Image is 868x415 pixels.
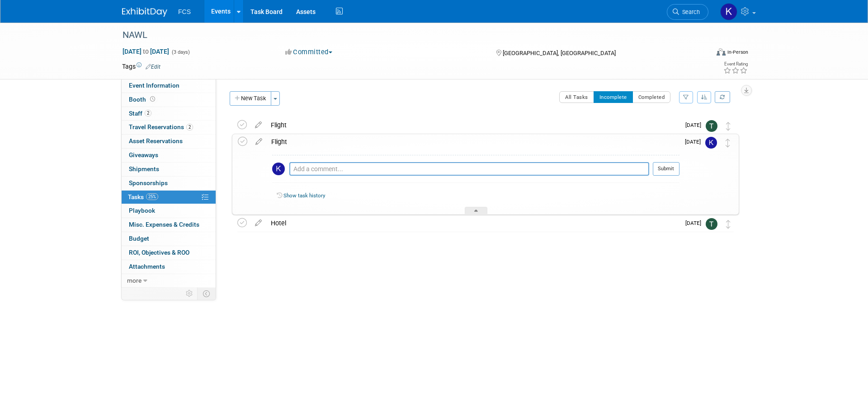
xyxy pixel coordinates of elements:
[251,138,267,146] a: edit
[122,191,216,204] a: Tasks25%
[723,62,748,66] div: Event Rating
[129,207,155,214] span: Playbook
[129,123,193,131] span: Travel Reservations
[685,122,706,128] span: [DATE]
[720,3,737,20] img: Kevin barnes
[717,48,726,56] img: Format-Inperson.png
[198,288,216,299] td: Toggle Event Tabs
[186,124,193,131] span: 2
[122,79,216,93] a: Event Information
[632,91,671,103] button: Completed
[122,246,216,260] a: ROI, Objectives & ROO
[129,165,159,173] span: Shipments
[129,263,165,270] span: Attachments
[129,82,179,89] span: Event Information
[266,117,680,133] div: Flight
[122,135,216,148] a: Asset Reservations
[145,110,151,117] span: 2
[148,96,157,103] span: Booth not reserved yet
[594,91,633,103] button: Incomplete
[282,47,336,57] button: Committed
[706,218,717,230] img: Tommy Raye
[129,137,183,145] span: Asset Reservations
[122,121,216,134] a: Travel Reservations2
[230,91,271,106] button: New Task
[726,139,730,147] i: Move task
[178,8,191,15] span: FCS
[129,151,158,159] span: Giveaways
[122,47,170,56] span: [DATE] [DATE]
[122,204,216,218] a: Playbook
[250,219,266,227] a: edit
[129,221,199,228] span: Misc. Expenses & Credits
[129,179,168,187] span: Sponsorships
[715,91,730,103] a: Refresh
[685,139,705,145] span: [DATE]
[667,4,708,20] a: Search
[503,50,616,56] span: [GEOGRAPHIC_DATA], [GEOGRAPHIC_DATA]
[129,249,189,256] span: ROI, Objectives & ROO
[129,110,151,117] span: Staff
[685,220,706,226] span: [DATE]
[122,218,216,232] a: Misc. Expenses & Credits
[128,193,158,201] span: Tasks
[679,9,700,15] span: Search
[146,193,158,200] span: 25%
[250,121,266,129] a: edit
[122,107,216,121] a: Staff2
[127,277,142,284] span: more
[122,177,216,190] a: Sponsorships
[171,49,190,55] span: (3 days)
[146,64,160,70] a: Edit
[267,134,679,149] div: Flight
[726,220,731,228] i: Move task
[122,93,216,107] a: Booth
[705,137,717,149] img: Kevin barnes
[129,235,149,242] span: Budget
[119,27,695,43] div: NAWL
[727,49,748,56] div: In-Person
[122,274,216,288] a: more
[653,162,679,176] button: Submit
[122,232,216,246] a: Budget
[122,149,216,162] a: Giveaways
[142,48,150,55] span: to
[129,96,157,103] span: Booth
[122,8,167,17] img: ExhibitDay
[655,47,748,61] div: Event Format
[559,91,594,103] button: All Tasks
[122,163,216,176] a: Shipments
[266,215,680,231] div: Hotel
[283,192,325,199] a: Show task history
[122,260,216,274] a: Attachments
[182,288,198,299] td: Personalize Event Tab Strip
[272,163,285,175] img: Kevin barnes
[122,62,160,71] td: Tags
[706,120,717,132] img: Tommy Raye
[726,122,731,131] i: Move task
